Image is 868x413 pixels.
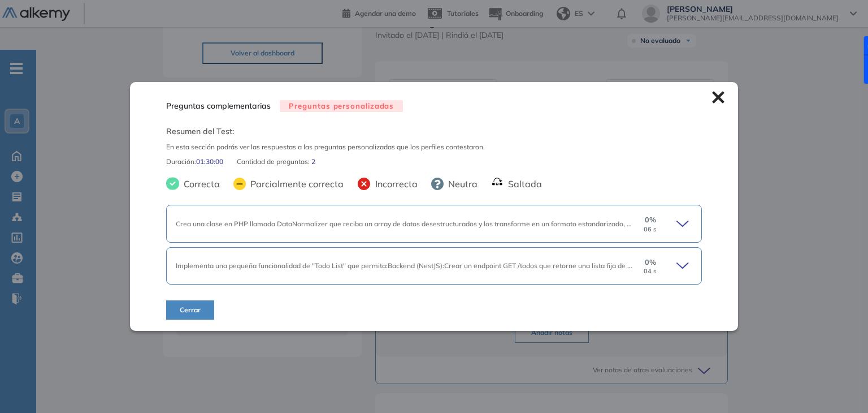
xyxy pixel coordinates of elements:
[311,157,315,167] span: 2
[246,177,344,191] span: Parcialmente correcta
[196,157,223,167] span: 01:30:00
[645,257,656,268] span: 0 %
[280,100,403,112] span: Preguntas personalizadas
[180,305,201,315] span: Cerrar
[166,300,214,320] button: Cerrar
[504,177,542,191] span: Saltada
[444,177,478,191] span: Neutra
[237,157,311,167] span: Cantidad de preguntas:
[644,268,657,275] small: 04 s
[166,157,196,167] span: Duración :
[645,214,656,225] span: 0 %
[179,177,220,191] span: Correcta
[644,226,657,233] small: 06 s
[166,142,701,152] span: En esta sección podrás ver las respuestas a las preguntas personalizadas que los perfiles contest...
[371,177,418,191] span: Incorrecta
[166,100,271,112] span: Preguntas complementarias
[166,126,701,137] span: Resumen del Test:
